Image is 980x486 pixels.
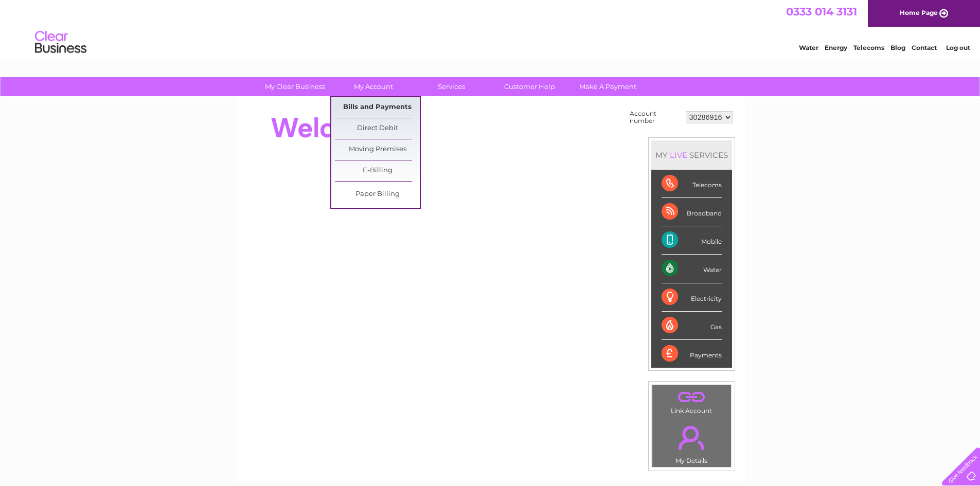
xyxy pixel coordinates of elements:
[565,77,650,96] a: Make A Payment
[946,44,970,51] a: Log out
[662,312,722,340] div: Gas
[627,107,683,127] td: Account number
[487,77,572,96] a: Customer Help
[825,44,847,51] a: Energy
[890,44,905,51] a: Blog
[409,77,494,96] a: Services
[662,340,722,368] div: Payments
[247,6,734,50] div: Clear Business is a trading name of Verastar Limited (registered in [GEOGRAPHIC_DATA] No. 3667643...
[335,184,420,205] a: Paper Billing
[655,388,728,406] a: .
[786,5,857,18] a: 0333 014 3131
[655,420,728,456] a: .
[335,160,420,181] a: E-Billing
[335,97,420,118] a: Bills and Payments
[668,150,689,160] div: LIVE
[651,140,732,170] div: MY SERVICES
[331,77,416,96] a: My Account
[652,417,732,467] td: My Details
[799,44,818,51] a: Water
[853,44,884,51] a: Telecoms
[662,255,722,283] div: Water
[335,118,420,139] a: Direct Debit
[335,139,420,160] a: Moving Premises
[912,44,937,51] a: Contact
[662,170,722,198] div: Telecoms
[34,27,87,58] img: logo.png
[253,77,337,96] a: My Clear Business
[662,198,722,226] div: Broadband
[662,226,722,255] div: Mobile
[652,385,732,417] td: Link Account
[662,283,722,312] div: Electricity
